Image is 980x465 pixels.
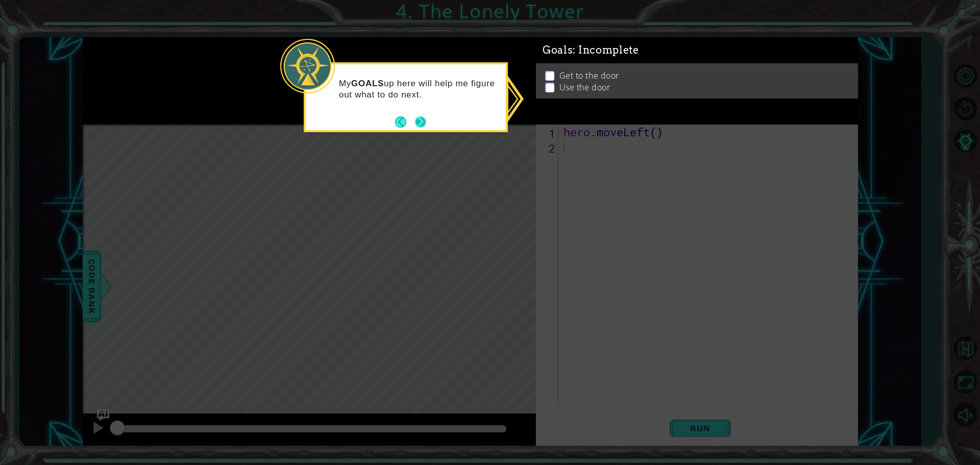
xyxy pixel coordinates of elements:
p: Use the door [559,82,610,93]
span: Goals [543,44,639,57]
span: : Incomplete [573,44,639,57]
button: Back [395,116,415,128]
p: Get to the door [559,70,619,82]
p: My up here will help me figure out what to do next. [339,78,499,101]
button: Next [415,116,426,128]
strong: GOALS [351,79,384,88]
